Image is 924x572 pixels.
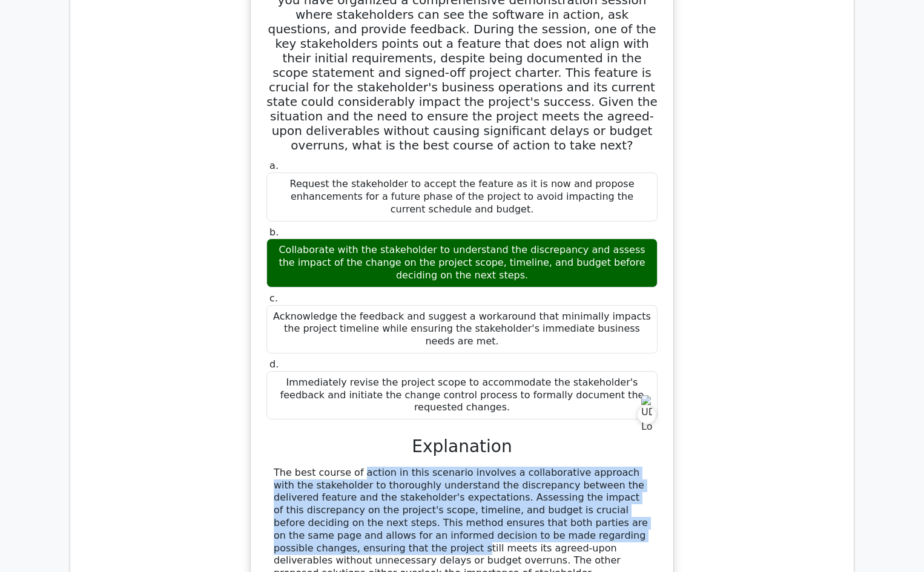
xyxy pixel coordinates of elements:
span: a. [269,160,279,171]
div: Collaborate with the stakeholder to understand the discrepancy and assess the impact of the chang... [266,238,658,287]
div: Immediately revise the project scope to accommodate the stakeholder's feedback and initiate the c... [266,371,658,419]
span: b. [269,226,279,238]
h3: Explanation [274,436,650,457]
img: UD Logo [641,395,652,434]
span: d. [269,358,279,370]
span: c. [269,292,278,304]
div: Acknowledge the feedback and suggest a workaround that minimally impacts the project timeline whi... [266,305,658,353]
div: Request the stakeholder to accept the feature as it is now and propose enhancements for a future ... [266,173,658,221]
